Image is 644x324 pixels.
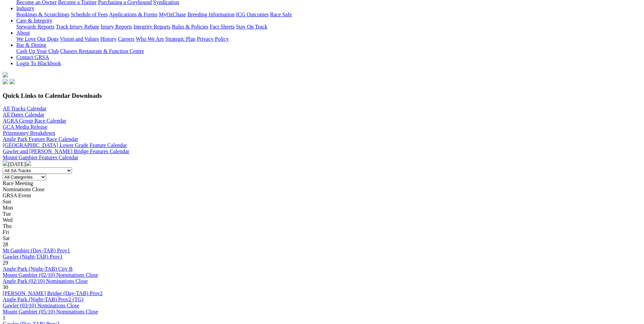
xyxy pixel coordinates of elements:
[3,235,641,241] div: Sat
[3,211,641,217] div: Tue
[3,72,8,77] img: logo-grsa-white.png
[3,272,98,278] a: Mount Gambier (02/10) Nominations Close
[165,36,196,42] a: Strategic Plan
[3,205,641,211] div: Mon
[3,186,641,193] div: Nominations Close
[10,79,15,84] img: twitter.svg
[3,229,641,235] div: Fri
[16,12,69,17] a: Bookings & Scratchings
[3,284,8,290] span: 30
[3,79,8,84] img: facebook.svg
[16,60,61,66] a: Login To Blackbook
[16,12,641,18] div: Industry
[3,315,5,321] span: 1
[187,12,235,17] a: Breeding Information
[3,199,641,205] div: Sun
[60,48,144,54] a: Chasers Restaurant & Function Centre
[16,48,59,54] a: Cash Up Your Club
[3,290,103,296] a: [PERSON_NAME] Bridge (Day-TAB) Prov2
[210,24,235,30] a: Fact Sheets
[3,309,98,314] a: Mount Gambier (05/10) Nominations Close
[3,180,641,186] div: Race Meeting
[197,36,229,42] a: Privacy Policy
[3,92,641,100] h3: Quick Links to Calendar Downloads
[60,36,99,42] a: Vision and Values
[3,136,78,142] a: Angle Park Feature Race Calendar
[16,24,641,30] div: Care & Integrity
[3,278,88,284] a: Angle Park (02/10) Nominations Close
[3,161,641,167] div: [DATE]
[270,12,292,17] a: Race Safe
[3,303,79,308] a: Gawler (03/10) Nominations Close
[3,193,641,199] div: GRSA Event
[136,36,164,42] a: Who We Are
[100,24,132,30] a: Injury Reports
[118,36,134,42] a: Careers
[3,106,47,111] a: All Tracks Calendar
[16,5,34,11] a: Industry
[16,30,30,36] a: About
[16,24,54,30] a: Stewards Reports
[16,18,52,23] a: Care & Integrity
[16,42,46,48] a: Bar & Dining
[3,296,84,302] a: Angle Park (Night-TAB) Prov2 (TG)
[71,12,108,17] a: Schedule of Fees
[16,36,58,42] a: We Love Our Dogs
[3,130,55,136] a: Prizemoney Breakdown
[3,124,48,130] a: GCA Media Release
[3,118,66,124] a: AGRA Group Race Calendar
[3,217,641,223] div: Wed
[26,161,31,166] img: chevron-right-pager-white.svg
[3,260,8,266] span: 29
[172,24,208,30] a: Rules & Policies
[3,155,78,160] a: Mount Gambier Features Calendar
[3,161,8,166] img: chevron-left-pager-white.svg
[159,12,186,17] a: MyOzChase
[3,223,641,229] div: Thu
[100,36,116,42] a: History
[3,112,44,118] a: All Dates Calendar
[3,148,129,154] a: Gawler and [PERSON_NAME] Bridge Features Calendar
[16,36,641,42] div: About
[56,24,99,30] a: Track Injury Rebate
[3,248,70,253] a: Mt Gambier (Day-TAB) Prov1
[109,12,158,17] a: Applications & Forms
[3,266,73,272] a: Angle Park (Night-TAB) City B
[16,48,641,54] div: Bar & Dining
[3,241,8,247] span: 28
[236,24,267,30] a: Stay On Track
[16,54,49,60] a: Contact GRSA
[3,254,62,259] a: Gawler (Night-TAB) Prov1
[3,142,127,148] a: [GEOGRAPHIC_DATA] Lower Grade Feature Calendar
[236,12,269,17] a: ICG Outcomes
[133,24,170,30] a: Integrity Reports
